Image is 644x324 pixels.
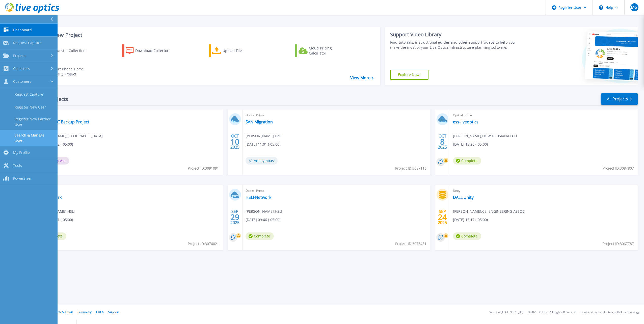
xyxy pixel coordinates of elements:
h3: Start a New Project [36,32,373,38]
div: Support Video Library [390,31,521,38]
a: Request a Collection [36,44,92,57]
span: Project ID: 3087116 [395,166,426,171]
a: Explore Now! [390,70,428,80]
span: [PERSON_NAME] , DOW LOUSIANA FCU [453,133,517,139]
a: Support [108,310,119,314]
span: Complete [453,232,481,240]
span: 29 [230,215,239,219]
span: Optical Prime [246,188,427,194]
li: © 2025 Dell Inc. All Rights Reserved [528,311,576,314]
span: [PERSON_NAME] , Dell [246,133,281,139]
span: Complete [453,157,481,165]
span: [DATE] 15:26 (-05:00) [453,142,488,147]
a: Upload Files [209,44,265,57]
a: 2025 NCMC Backup Project [38,119,89,124]
div: Cloud Pricing Calculator [309,46,349,56]
span: [DATE] 15:17 (-05:00) [453,217,488,223]
span: [PERSON_NAME] , HSLI [246,209,282,214]
span: Project ID: 3074021 [188,241,219,247]
span: [PERSON_NAME] , [GEOGRAPHIC_DATA] [38,133,103,139]
div: SEP 2025 [438,208,447,226]
span: Project ID: 3067787 [603,241,634,247]
li: Powered by Live Optics, a Dell Technology [581,311,639,314]
span: Project ID: 3084807 [603,166,634,171]
span: MG [631,5,637,9]
li: Version: [TECHNICAL_ID] [489,311,523,314]
a: All Projects [601,93,638,105]
span: Collectors [13,66,30,71]
a: View More [350,75,374,80]
span: 10 [230,140,239,144]
div: Import Phone Home CloudIQ Project [49,67,89,77]
span: Anonymous [246,157,278,165]
a: Ads & Email [56,310,73,314]
span: 8 [440,140,445,144]
a: EULA [96,310,104,314]
a: SAN Migration [246,119,273,124]
a: DALL Unity [453,195,474,200]
span: Optical Prime [38,188,220,194]
span: Unity [453,188,635,194]
span: Complete [246,232,274,240]
span: Optical Prime [38,113,220,118]
div: Request a Collection [50,46,91,56]
a: Cloud Pricing Calculator [295,44,351,57]
span: Optical Prime [453,113,635,118]
span: [DATE] 09:46 (-05:00) [246,217,280,223]
span: PowerSizer [13,176,32,181]
a: Telemetry [77,310,92,314]
span: [DATE] 11:01 (-05:00) [246,142,280,147]
span: [PERSON_NAME] , CEI ENGINEERING ASSOC [453,209,525,214]
div: OCT 2025 [230,132,240,151]
span: Project ID: 3073451 [395,241,426,247]
span: Project ID: 3091091 [188,166,219,171]
a: hsli-network [38,195,62,200]
a: HSLI-Network [246,195,271,200]
span: Projects [13,53,26,58]
span: Optical Prime [246,113,427,118]
span: Dashboard [13,28,32,32]
span: Customers [13,79,31,84]
span: Request Capture [13,41,42,45]
div: Download Collector [135,46,176,56]
div: SEP 2025 [230,208,240,226]
span: My Profile [13,150,30,155]
div: Find tutorials, instructional guides and other support videos to help you make the most of your L... [390,40,521,50]
a: Download Collector [122,44,178,57]
div: OCT 2025 [438,132,447,151]
span: 24 [438,215,447,219]
span: Tools [13,163,22,168]
a: ess-liveoptics [453,119,478,124]
div: Upload Files [223,46,263,56]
